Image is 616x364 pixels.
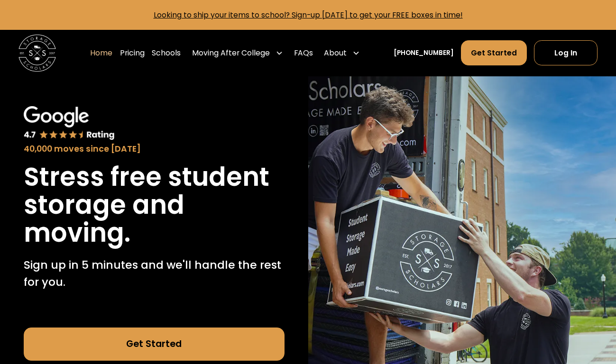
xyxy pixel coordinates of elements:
img: Storage Scholars main logo [18,35,56,72]
div: Moving After College [188,40,286,66]
a: FAQs [294,40,313,66]
div: About [324,47,347,59]
a: [PHONE_NUMBER] [394,48,454,58]
a: Schools [152,40,181,66]
h1: Stress free student storage and moving. [24,163,285,247]
p: Sign up in 5 minutes and we'll handle the rest for you. [24,256,285,290]
a: Home [90,40,112,66]
img: Google 4.7 star rating [24,106,115,141]
a: Pricing [120,40,145,66]
div: 40,000 moves since [DATE] [24,143,285,155]
a: home [18,35,56,72]
div: About [321,40,364,66]
a: Log In [534,40,598,65]
a: Get Started [24,328,285,361]
a: Looking to ship your items to school? Sign-up [DATE] to get your FREE boxes in time! [154,10,463,20]
a: Get Started [461,40,526,65]
div: Moving After College [192,47,270,59]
